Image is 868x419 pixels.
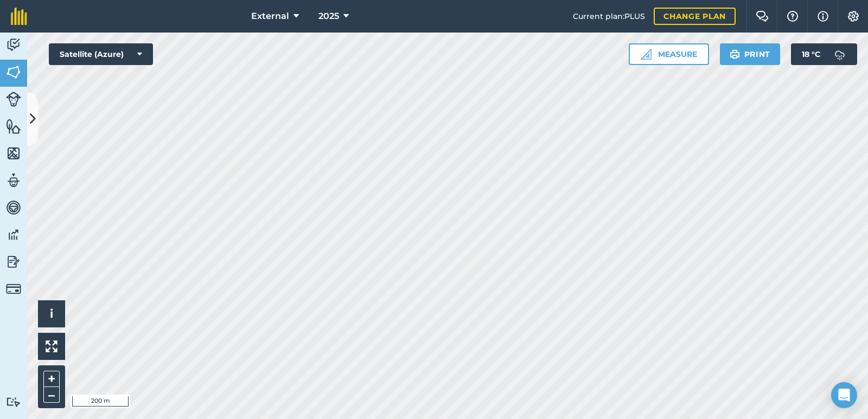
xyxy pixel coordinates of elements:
[43,371,60,387] button: +
[573,10,645,22] span: Current plan : PLUS
[6,118,21,134] img: svg+xml;base64,PHN2ZyB4bWxucz0iaHR0cDovL3d3dy53My5vcmcvMjAwMC9zdmciIHdpZHRoPSI1NiIgaGVpZ2h0PSI2MC...
[786,11,799,22] img: A question mark icon
[818,10,828,23] img: svg+xml;base64,PHN2ZyB4bWxucz0iaHR0cDovL3d3dy53My5vcmcvMjAwMC9zdmciIHdpZHRoPSIxNyIgaGVpZ2h0PSIxNy...
[6,397,21,407] img: svg+xml;base64,PD94bWwgdmVyc2lvbj0iMS4wIiBlbmNvZGluZz0idXRmLTgiPz4KPCEtLSBHZW5lcmF0b3I6IEFkb2JlIE...
[847,11,860,22] img: A cog icon
[831,382,857,408] div: Open Intercom Messenger
[829,43,851,65] img: svg+xml;base64,PD94bWwgdmVyc2lvbj0iMS4wIiBlbmNvZGluZz0idXRmLTgiPz4KPCEtLSBHZW5lcmF0b3I6IEFkb2JlIE...
[720,43,781,65] button: Print
[6,199,21,216] img: svg+xml;base64,PD94bWwgdmVyc2lvbj0iMS4wIiBlbmNvZGluZz0idXRmLTgiPz4KPCEtLSBHZW5lcmF0b3I6IEFkb2JlIE...
[251,10,289,23] span: External
[6,227,21,243] img: svg+xml;base64,PD94bWwgdmVyc2lvbj0iMS4wIiBlbmNvZGluZz0idXRmLTgiPz4KPCEtLSBHZW5lcmF0b3I6IEFkb2JlIE...
[50,307,53,320] span: i
[43,387,60,403] button: –
[654,8,736,25] a: Change plan
[641,49,652,60] img: Ruler icon
[6,37,21,53] img: svg+xml;base64,PD94bWwgdmVyc2lvbj0iMS4wIiBlbmNvZGluZz0idXRmLTgiPz4KPCEtLSBHZW5lcmF0b3I6IEFkb2JlIE...
[629,43,709,65] button: Measure
[6,254,21,270] img: svg+xml;base64,PD94bWwgdmVyc2lvbj0iMS4wIiBlbmNvZGluZz0idXRmLTgiPz4KPCEtLSBHZW5lcmF0b3I6IEFkb2JlIE...
[730,48,740,61] img: svg+xml;base64,PHN2ZyB4bWxucz0iaHR0cDovL3d3dy53My5vcmcvMjAwMC9zdmciIHdpZHRoPSIxOSIgaGVpZ2h0PSIyNC...
[38,300,65,327] button: i
[756,11,769,22] img: Two speech bubbles overlapping with the left bubble in the forefront
[6,281,21,296] img: svg+xml;base64,PD94bWwgdmVyc2lvbj0iMS4wIiBlbmNvZGluZz0idXRmLTgiPz4KPCEtLSBHZW5lcmF0b3I6IEFkb2JlIE...
[46,340,58,352] img: Four arrows, one pointing top left, one top right, one bottom right and the last bottom left
[791,43,857,65] button: 18 °C
[802,43,820,65] span: 18 ° C
[49,43,153,65] button: Satellite (Azure)
[6,64,21,80] img: svg+xml;base64,PHN2ZyB4bWxucz0iaHR0cDovL3d3dy53My5vcmcvMjAwMC9zdmciIHdpZHRoPSI1NiIgaGVpZ2h0PSI2MC...
[6,172,21,189] img: svg+xml;base64,PD94bWwgdmVyc2lvbj0iMS4wIiBlbmNvZGluZz0idXRmLTgiPz4KPCEtLSBHZW5lcmF0b3I6IEFkb2JlIE...
[11,8,27,25] img: fieldmargin Logo
[6,92,21,107] img: svg+xml;base64,PD94bWwgdmVyc2lvbj0iMS4wIiBlbmNvZGluZz0idXRmLTgiPz4KPCEtLSBHZW5lcmF0b3I6IEFkb2JlIE...
[6,145,21,162] img: svg+xml;base64,PHN2ZyB4bWxucz0iaHR0cDovL3d3dy53My5vcmcvMjAwMC9zdmciIHdpZHRoPSI1NiIgaGVpZ2h0PSI2MC...
[318,10,339,23] span: 2025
